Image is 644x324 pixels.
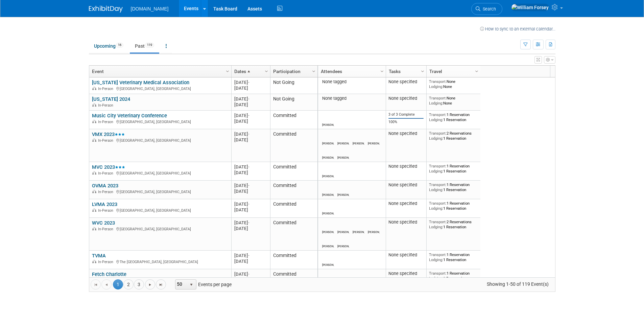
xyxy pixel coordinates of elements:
span: 1 [113,279,123,290]
img: Jamie Phippen [339,147,348,155]
div: None specified [388,79,424,85]
img: Devlin Forsyth [339,221,348,229]
div: None None [429,79,478,89]
div: [DATE] [234,79,267,85]
div: [DATE] [234,271,267,277]
div: [DATE] [234,207,267,213]
span: Lodging: [429,187,443,192]
a: MVC 2023 [92,164,125,170]
span: Lodging: [429,101,443,106]
span: Column Settings [379,69,385,74]
div: [DATE] [234,137,267,143]
img: Kiersten Hackett [339,235,348,244]
span: Transport: [429,79,447,84]
span: Transport: [429,131,447,136]
div: None specified [388,182,424,188]
span: Lodging: [429,276,443,281]
div: [GEOGRAPHIC_DATA], [GEOGRAPHIC_DATA] [92,137,228,143]
span: - [248,80,249,85]
div: Justin Puffer [322,211,334,215]
span: - [248,113,249,118]
div: [DATE] [234,131,267,137]
span: Column Settings [225,69,230,74]
td: Committed [270,162,317,181]
a: Travel [429,66,476,77]
div: [GEOGRAPHIC_DATA], [GEOGRAPHIC_DATA] [92,207,228,213]
span: In-Person [98,103,115,108]
a: Past119 [130,40,159,52]
td: Committed [270,251,317,269]
div: [DATE] [234,85,267,91]
a: WVC 2023 [92,220,115,226]
a: 3 [134,279,144,290]
a: [US_STATE] 2024 [92,96,130,102]
span: In-Person [98,227,115,231]
a: Dates [234,66,266,77]
div: Shawn Wilkie [322,229,334,234]
a: Go to the previous page [101,279,112,290]
img: Shawn Wilkie [324,221,332,229]
div: [DATE] [234,253,267,258]
img: Bianca Moretto [324,147,332,155]
div: Jamie Phippen [337,155,349,159]
div: None tagged [320,96,383,101]
div: [DATE] [234,220,267,226]
a: Event [92,66,227,77]
div: None specified [388,131,424,136]
div: [DATE] [234,96,267,102]
span: Transport: [429,112,447,117]
a: VMX 2023 [92,131,125,137]
img: Justin Puffer [339,133,348,141]
a: LVMA 2023 [92,201,117,207]
span: - [248,164,249,169]
a: Fetch Charlotte [92,271,126,277]
span: Search [480,6,496,11]
a: Go to the first page [91,279,101,290]
div: Bianca Moretto [368,229,380,234]
a: Tasks [389,66,422,77]
a: Go to the last page [156,279,166,290]
a: Column Settings [378,66,386,76]
span: In-Person [98,208,115,213]
span: Transport: [429,182,447,187]
span: - [248,220,249,225]
div: 2 Reservations 1 Reservation [429,219,478,229]
span: select [189,282,194,287]
div: [GEOGRAPHIC_DATA], [GEOGRAPHIC_DATA] [92,226,228,232]
span: - [248,272,249,277]
div: The [GEOGRAPHIC_DATA], [GEOGRAPHIC_DATA] [92,259,228,264]
span: - [248,253,249,258]
a: Participation [273,66,313,77]
div: None specified [388,201,424,206]
div: [DATE] [234,102,267,108]
span: - [248,183,249,188]
div: Devlin Forsyth [368,141,380,145]
img: ExhibitDay [89,6,123,13]
div: Shawn Wilkie [322,192,334,196]
div: Kiersten Hackett [337,244,349,248]
div: 1 Reservation 1 Reservation [429,164,478,173]
span: Lodging: [429,84,443,89]
a: Search [471,3,502,15]
img: Bianca Moretto [370,221,378,229]
div: 1 Reservation 1 Reservation [429,201,478,211]
div: 100% [388,120,424,124]
div: None specified [388,252,424,258]
div: Bianca Moretto [322,155,334,159]
div: [DATE] [234,164,267,170]
span: Go to the first page [93,282,98,287]
span: [DOMAIN_NAME] [131,6,169,11]
div: [DATE] [234,113,267,118]
span: 16 [116,43,123,48]
div: None None [429,96,478,106]
span: Lodging: [429,136,443,141]
span: Lodging: [429,206,443,211]
div: 1 Reservation 1 Reservation [429,252,478,262]
div: [DATE] [234,188,267,194]
a: Column Settings [419,66,426,76]
td: Committed [270,199,317,218]
span: Lodging: [429,169,443,173]
div: None specified [388,219,424,225]
img: Jamie Phippen [355,221,363,229]
td: Committed [270,111,317,129]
